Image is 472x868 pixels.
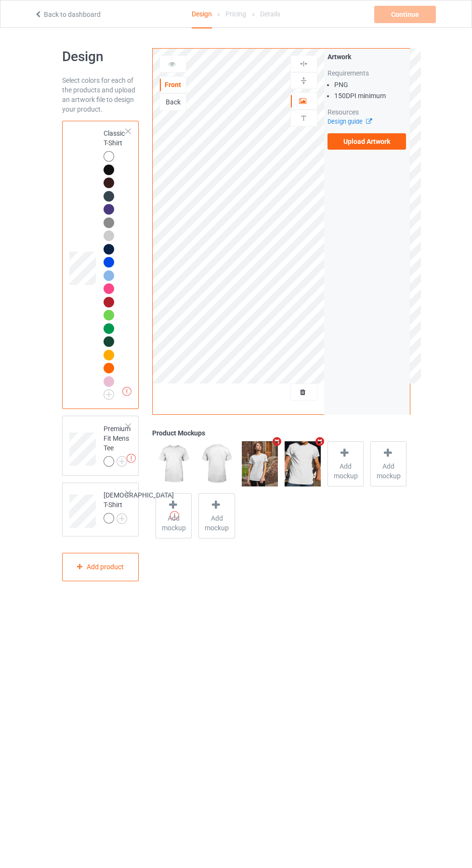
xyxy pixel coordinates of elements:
img: svg+xml;base64,PD94bWwgdmVyc2lvbj0iMS4wIiBlbmNvZGluZz0iVVRGLTgiPz4KPHN2ZyB3aWR0aD0iMjJweCIgaGVpZ2... [104,389,114,400]
a: Design guide [328,118,371,125]
div: Classic T-Shirt [104,128,127,396]
span: Add mockup [156,513,191,533]
img: regular.jpg [198,441,235,486]
span: Add mockup [371,461,406,481]
span: Add mockup [199,513,234,533]
img: regular.jpg [156,441,192,486]
img: exclamation icon [122,387,131,396]
img: heather_texture.png [104,217,114,228]
div: Add mockup [156,493,192,538]
div: Add product [62,553,139,581]
div: Add mockup [198,493,235,538]
img: svg%3E%0A [299,59,308,68]
div: Classic T-Shirt [62,121,139,409]
img: svg+xml;base64,PD94bWwgdmVyc2lvbj0iMS4wIiBlbmNvZGluZz0iVVRGLTgiPz4KPHN2ZyB3aWR0aD0iMjJweCIgaGVpZ2... [117,456,127,467]
div: Resources [328,107,406,117]
div: Back [160,97,186,107]
h1: Design [62,48,139,65]
div: Premium Fit Mens Tee [62,416,139,476]
div: Front [160,80,186,89]
img: exclamation icon [127,454,136,463]
label: Upload Artwork [328,133,406,150]
img: regular.jpg [285,441,321,486]
div: [DEMOGRAPHIC_DATA] T-Shirt [104,490,174,523]
div: Artwork [328,52,406,62]
div: Add mockup [328,441,364,486]
div: Details [260,0,280,27]
img: svg%3E%0A [299,114,308,123]
a: Back to dashboard [34,11,101,18]
img: svg+xml;base64,PD94bWwgdmVyc2lvbj0iMS4wIiBlbmNvZGluZz0iVVRGLTgiPz4KPHN2ZyB3aWR0aD0iMjJweCIgaGVpZ2... [117,513,127,524]
i: Remove mockup [271,436,283,447]
div: Product Mockups [152,428,410,438]
li: PNG [334,80,406,89]
div: [DEMOGRAPHIC_DATA] T-Shirt [62,483,139,536]
img: regular.jpg [242,441,278,486]
div: Add mockup [370,441,406,486]
div: Requirements [328,68,406,78]
img: svg%3E%0A [299,76,308,85]
li: 150 DPI minimum [334,91,406,101]
div: Pricing [225,0,246,27]
div: Design [192,0,212,28]
div: Select colors for each of the products and upload an artwork file to design your product. [62,76,139,114]
i: Remove mockup [314,436,326,447]
div: Premium Fit Mens Tee [104,424,131,466]
span: Add mockup [328,461,363,481]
